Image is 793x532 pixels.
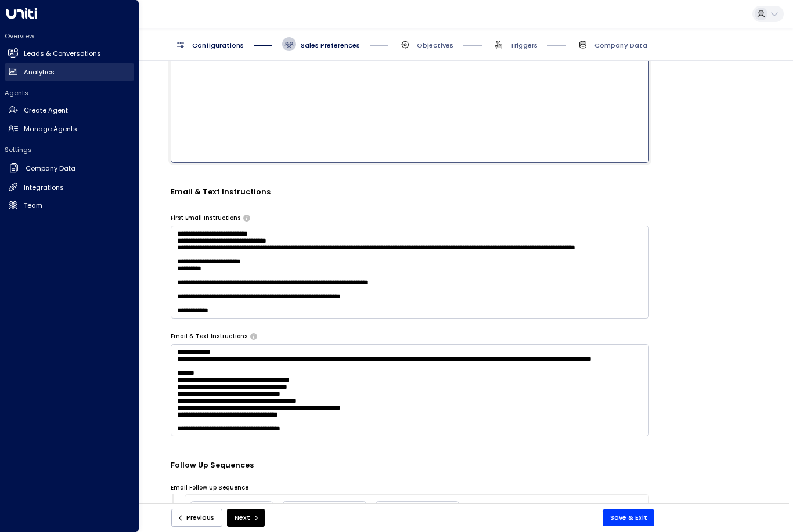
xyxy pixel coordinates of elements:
span: Company Data [594,41,647,50]
h2: Analytics [24,67,55,77]
a: Leads & Conversations [5,45,134,63]
a: Integrations [5,179,134,196]
a: Company Data [5,159,134,178]
button: Next [227,509,265,527]
label: First Email Instructions [171,214,240,222]
h2: Leads & Conversations [24,49,101,59]
span: Triggers [510,41,538,50]
h2: Agents [5,88,134,97]
h3: Follow Up Sequences [171,459,649,473]
button: Save & Exit [603,509,655,526]
h2: Company Data [26,164,75,173]
a: Analytics [5,63,134,81]
h2: Overview [5,31,134,41]
label: Email Follow Up Sequence [171,484,248,492]
a: Team [5,197,134,214]
button: Previous [171,509,222,527]
a: Create Agent [5,102,134,120]
span: Configurations [192,41,244,50]
h2: Manage Agents [24,124,77,134]
h2: Integrations [24,183,64,193]
label: Email & Text Instructions [171,332,247,341]
a: Manage Agents [5,120,134,137]
span: Objectives [417,41,453,50]
h3: Email & Text Instructions [171,186,649,200]
h2: Create Agent [24,106,68,115]
h2: Team [24,201,42,211]
button: Provide any specific instructions you want the agent to follow only when responding to leads via ... [250,333,257,339]
h2: Settings [5,145,134,154]
span: Sales Preferences [301,41,360,50]
button: Specify instructions for the agent's first email only, such as introductory content, special offe... [243,215,250,220]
